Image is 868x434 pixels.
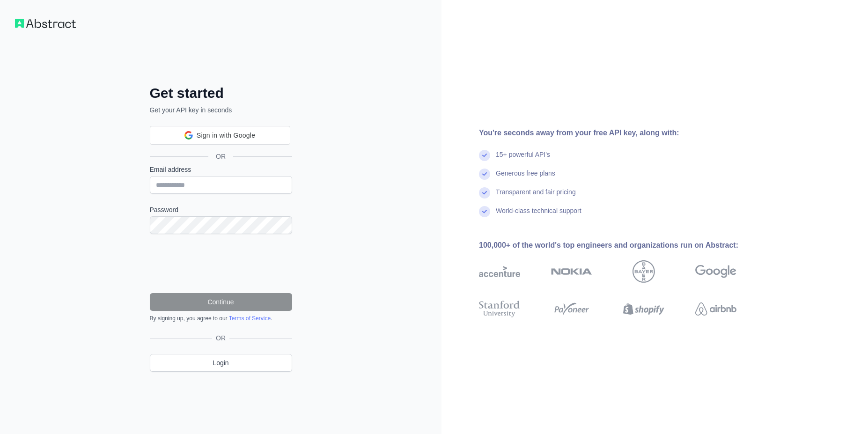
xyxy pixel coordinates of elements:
div: 15+ powerful API's [496,150,550,169]
img: shopify [623,299,664,319]
img: check mark [479,206,490,217]
label: Email address [150,165,292,174]
div: Transparent and fair pricing [496,187,576,206]
div: Generous free plans [496,169,555,187]
img: google [695,260,736,283]
label: Password [150,205,292,214]
div: World-class technical support [496,206,581,225]
span: Sign in with Google [197,131,255,140]
img: airbnb [695,299,736,319]
h2: Get started [150,85,292,102]
img: check mark [479,150,490,161]
img: Workflow [15,19,76,28]
iframe: reCAPTCHA [150,245,292,282]
div: By signing up, you agree to our . [150,315,292,322]
div: 100,000+ of the world's top engineers and organizations run on Abstract: [479,240,766,251]
div: You're seconds away from your free API key, along with: [479,127,766,139]
img: bayer [633,260,655,283]
img: check mark [479,187,490,199]
span: OR [208,152,233,161]
img: accenture [479,260,520,283]
div: Sign in with Google [150,126,290,145]
img: nokia [551,260,592,283]
img: check mark [479,169,490,180]
span: OR [212,333,229,343]
p: Get your API key in seconds [150,105,292,115]
img: payoneer [551,299,592,319]
img: stanford university [479,299,520,319]
a: Terms of Service [229,315,271,322]
button: Continue [150,293,292,311]
a: Login [150,354,292,372]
